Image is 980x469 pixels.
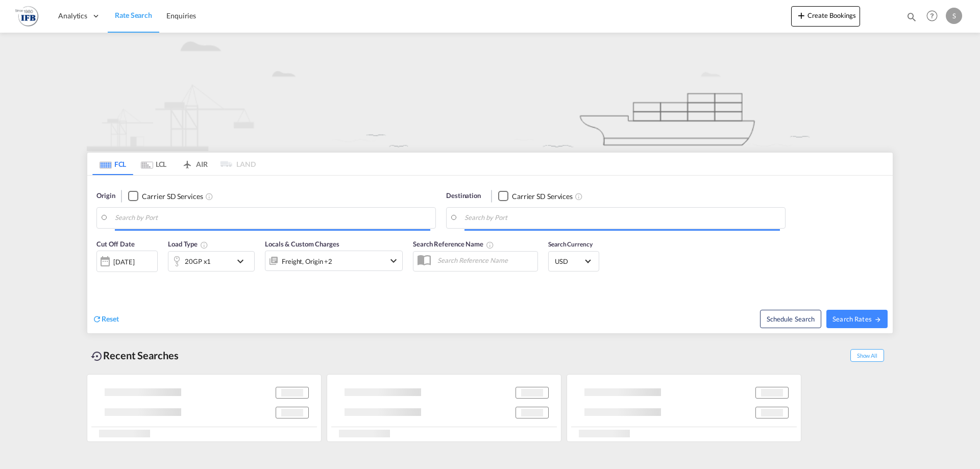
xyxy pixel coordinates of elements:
div: Carrier SD Services [512,191,573,202]
md-checkbox: Checkbox No Ink [498,191,573,202]
input: Search Reference Name [432,253,537,268]
button: Note: By default Schedule search will only considerorigin ports, destination ports and cut off da... [760,310,821,328]
div: [DATE] [113,257,134,266]
div: Carrier SD Services [142,191,203,202]
md-datepicker: Select [96,271,104,285]
div: S [946,8,962,24]
md-icon: Your search will be saved by the below given name [486,241,494,249]
img: new-FCL.png [87,33,893,151]
md-icon: icon-arrow-right [874,316,881,323]
md-icon: Select multiple loads to view rates [200,241,208,249]
span: Analytics [58,11,87,21]
span: USD [555,257,583,266]
md-pagination-wrapper: Use the left and right arrow keys to navigate between tabs [92,153,256,175]
div: Help [923,7,946,26]
md-icon: icon-chevron-down [234,255,252,267]
span: Load Type [168,240,208,248]
input: Search by Port [464,210,780,226]
button: icon-plus 400-fgCreate Bookings [791,6,860,27]
md-icon: icon-backup-restore [91,350,103,362]
span: Origin [96,191,115,201]
span: Search Reference Name [413,240,494,248]
span: Reset [102,314,119,323]
md-icon: icon-refresh [92,314,102,324]
button: Search Ratesicon-arrow-right [826,310,888,328]
div: [DATE] [96,251,158,272]
span: Rate Search [115,11,152,19]
span: Search Rates [832,315,881,323]
md-tab-item: AIR [174,153,215,175]
div: Freight Origin Destination Dock Stuffing [282,254,332,268]
span: Destination [446,191,481,201]
div: 20GP x1icon-chevron-down [168,251,255,271]
div: icon-refreshReset [92,314,119,325]
input: Search by Port [115,210,430,226]
span: Cut Off Date [96,240,135,248]
div: Freight Origin Destination Dock Stuffingicon-chevron-down [265,251,403,271]
span: Search Currency [548,240,593,248]
md-icon: icon-magnify [906,11,917,22]
div: 20GP x1 [185,254,211,268]
md-icon: icon-chevron-down [387,255,400,267]
span: Enquiries [166,11,196,20]
span: Help [923,7,941,24]
md-checkbox: Checkbox No Ink [128,191,203,202]
div: Origin Checkbox No InkUnchecked: Search for CY (Container Yard) services for all selected carrier... [87,176,893,333]
span: Show All [850,349,884,362]
md-icon: Unchecked: Search for CY (Container Yard) services for all selected carriers.Checked : Search for... [575,192,583,201]
md-select: Select Currency: $ USDUnited States Dollar [554,254,594,268]
div: icon-magnify [906,11,917,27]
md-icon: Unchecked: Search for CY (Container Yard) services for all selected carriers.Checked : Search for... [205,192,213,201]
md-icon: icon-airplane [181,158,193,166]
img: de31bbe0256b11eebba44b54815f083d.png [15,5,38,28]
div: Recent Searches [87,344,183,367]
md-tab-item: FCL [92,153,133,175]
span: Locals & Custom Charges [265,240,339,248]
md-tab-item: LCL [133,153,174,175]
md-icon: icon-plus 400-fg [795,9,807,21]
